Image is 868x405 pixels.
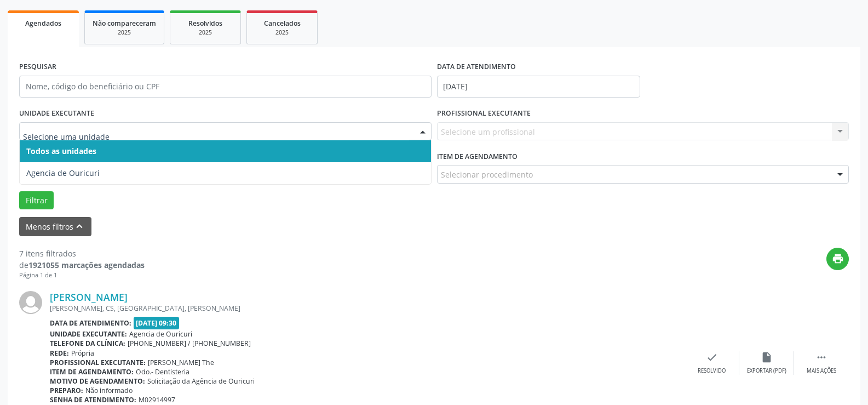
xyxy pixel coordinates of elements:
[50,291,128,303] a: [PERSON_NAME]
[50,358,146,367] b: Profissional executante:
[807,367,836,375] div: Mais ações
[50,349,69,358] b: Rede:
[147,377,255,386] span: Solicitação da Agência de Ouricuri
[85,386,133,395] span: Não informado
[19,76,432,98] input: Nome, código do beneficiário ou CPF
[437,105,531,122] label: PROFISSIONAL EXECUTANTE
[832,253,844,265] i: print
[188,19,222,28] span: Resolvidos
[761,351,773,363] i: insert_drive_file
[19,59,56,76] label: PESQUISAR
[93,28,156,37] div: 2025
[50,339,125,348] b: Telefone da clínica:
[71,349,94,358] span: Própria
[441,169,533,180] span: Selecionar procedimento
[134,317,180,329] span: [DATE] 09:30
[255,28,309,37] div: 2025
[50,395,136,404] b: Senha de atendimento:
[28,260,145,270] strong: 1921055 marcações agendadas
[93,19,156,28] span: Não compareceram
[26,146,96,156] span: Todos as unidades
[698,367,726,375] div: Resolvido
[128,339,251,348] span: [PHONE_NUMBER] / [PHONE_NUMBER]
[19,217,91,236] button: Menos filtroskeyboard_arrow_up
[437,59,516,76] label: DATA DE ATENDIMENTO
[50,377,145,386] b: Motivo de agendamento:
[826,248,849,270] button: print
[437,148,518,165] label: Item de agendamento
[19,271,145,280] div: Página 1 de 1
[815,351,827,363] i: 
[129,329,192,339] span: Agencia de Ouricuri
[50,318,131,328] b: Data de atendimento:
[136,367,189,377] span: Odo.- Dentisteria
[706,351,718,363] i: check
[178,28,233,37] div: 2025
[19,105,94,122] label: UNIDADE EXECUTANTE
[139,395,175,404] span: M02914997
[19,191,54,210] button: Filtrar
[437,76,640,98] input: Selecione um intervalo
[73,220,85,232] i: keyboard_arrow_up
[264,19,301,28] span: Cancelados
[26,168,100,178] span: Agencia de Ouricuri
[747,367,786,375] div: Exportar (PDF)
[19,259,145,271] div: de
[19,248,145,259] div: 7 itens filtrados
[25,19,61,28] span: Agendados
[50,386,83,395] b: Preparo:
[50,304,685,313] div: [PERSON_NAME], CS, [GEOGRAPHIC_DATA], [PERSON_NAME]
[23,126,409,148] input: Selecione uma unidade
[19,291,42,314] img: img
[148,358,214,367] span: [PERSON_NAME] The
[50,367,134,377] b: Item de agendamento:
[50,329,127,339] b: Unidade executante:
